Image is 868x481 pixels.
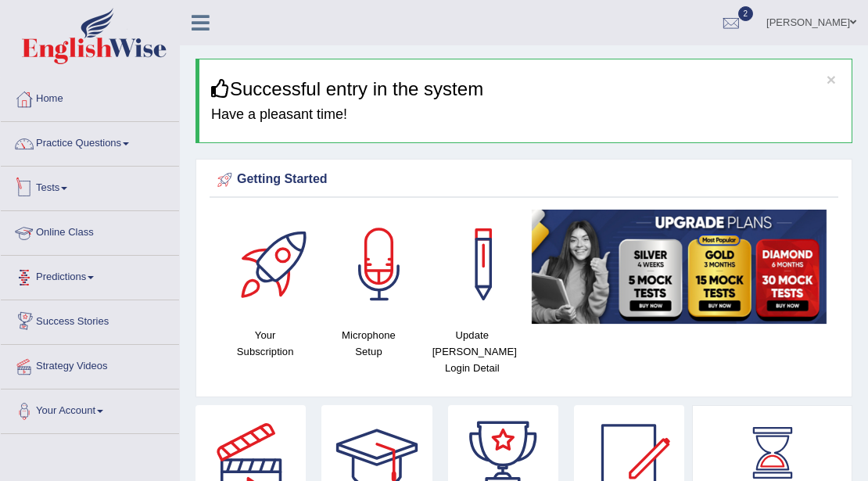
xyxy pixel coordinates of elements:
a: Strategy Videos [1,345,179,384]
h3: Successful entry in the system [211,79,840,99]
a: Predictions [1,256,179,295]
a: Your Account [1,389,179,429]
a: Tests [1,167,179,206]
button: × [827,71,836,88]
span: 2 [738,6,754,21]
h4: Have a pleasant time! [211,107,840,123]
img: small5.jpg [532,210,827,324]
a: Success Stories [1,300,179,339]
h4: Your Subscription [221,327,309,360]
div: Getting Started [213,168,834,192]
h4: Update [PERSON_NAME] Login Detail [429,327,516,376]
a: Online Class [1,211,179,250]
a: Home [1,77,179,117]
h4: Microphone Setup [325,327,412,360]
a: Practice Questions [1,122,179,161]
